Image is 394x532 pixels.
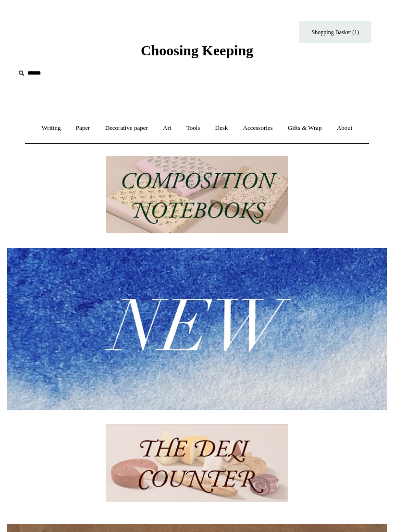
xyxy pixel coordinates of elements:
a: Tools [180,115,207,141]
a: Desk [209,115,235,141]
a: Writing [35,115,68,141]
a: Paper [69,115,97,141]
a: Decorative paper [98,115,155,141]
a: Gifts & Wrap [281,115,329,141]
img: The Deli Counter [106,424,288,502]
img: 202302 Composition ledgers.jpg__PID:69722ee6-fa44-49dd-a067-31375e5d54ec [106,156,288,234]
a: Accessories [236,115,280,141]
a: Shopping Basket (1) [299,21,371,43]
a: About [330,115,359,141]
a: Choosing Keeping [141,50,253,57]
span: Choosing Keeping [141,42,253,58]
img: New.jpg__PID:f73bdf93-380a-4a35-bcfe-7823039498e1 [7,248,387,409]
a: Art [156,115,178,141]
